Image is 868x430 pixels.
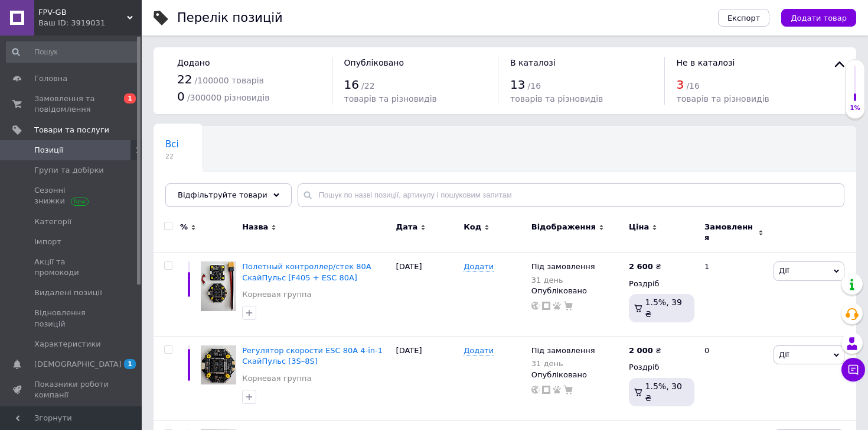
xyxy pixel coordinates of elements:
span: Відфільтруйте товари [178,190,267,199]
a: Полетный контроллер/стек 80А СкайПульс [F405 + ESC 80A] [242,262,371,282]
div: [DATE] [393,337,461,421]
div: 0 [697,337,771,421]
div: [DATE] [393,253,461,337]
span: Не в каталозі [677,58,735,67]
b: 2 600 [629,262,653,271]
span: Дії [779,350,789,359]
span: Ціна [629,222,649,232]
span: Замовлення та повідомлення [34,93,109,115]
span: Код [464,222,481,232]
span: 22 [165,152,179,161]
span: В каталозі [510,58,556,67]
span: Сезонні знижки [34,185,109,206]
b: 2 000 [629,346,653,355]
div: Роздріб [629,279,694,289]
a: Регулятор скорости ESC 80A 4-in-1 СкайПульс [3S–8S] [242,346,383,366]
div: 1% [846,104,864,112]
span: 1 [124,359,136,369]
span: Відображення [531,222,596,232]
button: Експорт [718,9,770,27]
span: Під замовлення [531,346,595,358]
div: 31 день [531,276,595,284]
span: Дії [779,266,789,275]
span: Додати [464,262,494,271]
div: Опубліковано [531,370,623,380]
span: FPV-GB [38,7,127,18]
span: Замовлення [704,222,755,243]
span: 16 [344,77,359,92]
span: Імпорт [34,237,61,247]
span: 1.5%, 30 ₴ [645,381,682,403]
span: Опубліковано [344,58,404,67]
input: Пошук [6,41,139,63]
span: Товари та послуги [34,125,109,135]
span: / 100000 товарів [195,76,264,85]
div: ₴ [629,261,661,272]
span: 13 [510,77,525,92]
button: Чат з покупцем [841,358,865,381]
a: Корневая группа [242,289,311,300]
span: Під замовлення [531,262,595,274]
div: Роздріб [629,362,694,373]
div: 1 [697,253,771,337]
span: Головна [34,73,67,84]
span: Всі [165,139,179,150]
span: товарів та різновидів [344,94,437,104]
span: Групи та добірки [34,165,104,176]
span: Показники роботи компанії [34,379,109,400]
span: Додати [464,346,494,355]
span: / 16 [686,81,700,90]
button: Додати товар [781,9,856,27]
span: 3 [677,77,684,92]
div: ₴ [629,345,661,356]
span: Додати товар [791,14,847,22]
div: 31 день [531,359,595,368]
span: Відновлення позицій [34,308,109,329]
img: Регулятор скорости ESC 80A 4-in-1 СкайПульс [3S–8S] [201,345,236,384]
img: Полетный контроллер/стек 80А СкайПульс [F405 + ESC 80A] [201,261,236,311]
span: Дата [396,222,418,232]
span: 0 [177,89,185,104]
span: Позиції [34,145,63,156]
span: Категорії [34,216,71,227]
span: 1.5%, 39 ₴ [645,298,682,319]
span: Назва [242,222,268,232]
span: / 22 [361,81,375,90]
span: Характеристики [34,339,101,350]
div: Перелік позицій [177,12,283,24]
div: Ваш ID: 3919031 [38,18,142,28]
span: Експорт [727,14,761,22]
input: Пошук по назві позиції, артикулу і пошуковим запитам [298,183,844,207]
span: / 300000 різновидів [187,93,270,102]
span: / 16 [528,81,541,90]
span: % [180,222,188,232]
span: товарів та різновидів [677,94,769,104]
span: 1 [124,93,136,104]
div: Опубліковано [531,286,623,296]
span: 22 [177,72,192,86]
a: Корневая группа [242,373,311,384]
span: Видалені позиції [34,287,102,298]
span: товарів та різновидів [510,94,603,104]
span: [DEMOGRAPHIC_DATA] [34,359,122,370]
span: Додано [177,58,210,67]
span: Акції та промокоди [34,257,109,278]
